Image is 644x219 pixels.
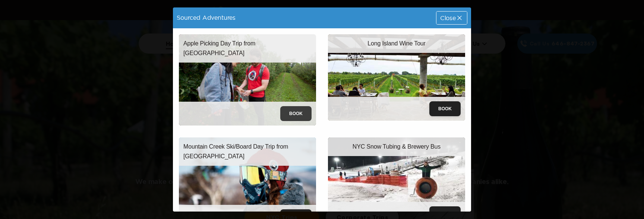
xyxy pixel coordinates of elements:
p: Apple Picking Day Trip from [GEOGRAPHIC_DATA] [183,39,312,58]
p: Long Island Wine Tour [367,39,426,48]
img: apple_picking.jpeg [179,34,316,126]
p: Mountain Creek Ski/Board Day Trip from [GEOGRAPHIC_DATA] [183,142,312,161]
img: wine-tour-trip.jpeg [328,34,465,121]
div: Sourced Adventures [173,10,239,25]
button: Book [429,101,461,116]
span: Close [440,15,456,21]
button: Book [280,106,312,121]
p: NYC Snow Tubing & Brewery Bus [353,142,441,152]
